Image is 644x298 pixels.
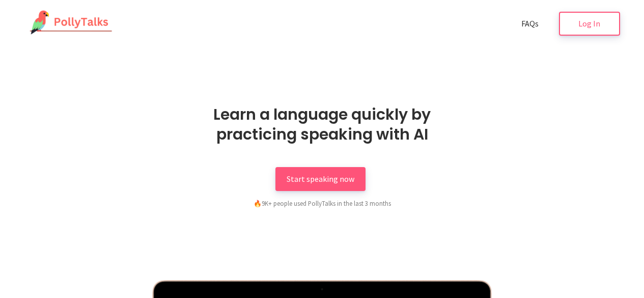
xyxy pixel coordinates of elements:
a: Start speaking now [275,167,366,191]
span: fire [254,199,262,207]
h1: Learn a language quickly by practicing speaking with AI [182,104,462,144]
span: FAQs [521,18,539,29]
div: 9K+ people used PollyTalks in the last 3 months [200,198,444,208]
img: PollyTalks Logo [24,10,113,36]
a: Log In [559,12,620,36]
span: Log In [578,18,600,29]
a: FAQs [510,12,550,36]
span: Start speaking now [287,174,354,184]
